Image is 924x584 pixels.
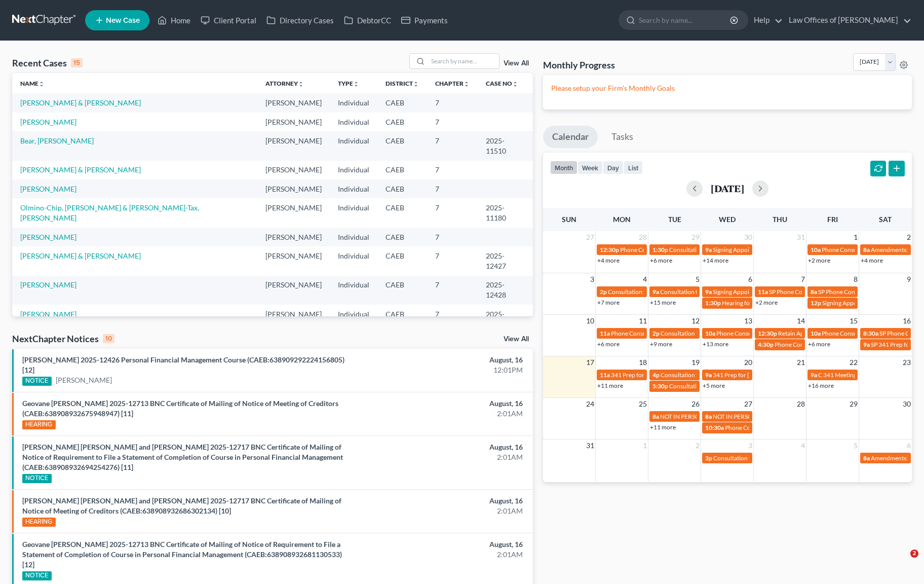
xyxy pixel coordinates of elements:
[12,57,83,69] div: Recent Cases
[20,118,76,126] a: [PERSON_NAME]
[363,452,523,462] div: 2:01AM
[863,341,870,348] span: 9a
[330,246,377,275] td: Individual
[650,257,672,264] a: +6 more
[603,161,624,174] button: day
[705,330,715,337] span: 10a
[363,398,523,409] div: August, 16
[330,228,377,246] td: Individual
[427,305,478,334] td: 7
[853,440,859,452] span: 5
[363,539,523,550] div: August, 16
[611,371,775,379] span: 341 Prep for Okpaliwu, [PERSON_NAME] & [PERSON_NAME]
[705,413,712,420] span: 8a
[597,382,623,389] a: +11 more
[435,80,470,87] a: Chapterunfold_more
[427,161,478,179] td: 7
[910,550,918,558] span: 2
[611,330,721,337] span: Phone Consultation for [PERSON_NAME]
[330,179,377,198] td: Individual
[577,161,603,174] button: week
[853,231,859,243] span: 1
[602,126,642,148] a: Tasks
[661,371,753,379] span: Consultation for [PERSON_NAME]
[703,340,728,348] a: +13 more
[377,113,427,131] td: CAEB
[695,273,701,285] span: 5
[377,276,427,305] td: CAEB
[464,81,470,87] i: unfold_more
[652,288,659,296] span: 9a
[330,131,377,160] td: Individual
[639,11,731,29] input: Search by name...
[906,440,912,452] span: 6
[861,257,883,264] a: +4 more
[427,198,478,227] td: 7
[585,356,595,369] span: 17
[413,81,419,87] i: unfold_more
[377,228,427,246] td: CAEB
[377,198,427,227] td: CAEB
[650,299,676,306] a: +15 more
[330,113,377,131] td: Individual
[427,93,478,112] td: 7
[716,330,827,337] span: Phone Consultation for [PERSON_NAME]
[396,11,453,29] a: Payments
[713,371,795,379] span: 341 Prep for [PERSON_NAME]
[257,305,330,334] td: [PERSON_NAME]
[827,215,838,224] span: Fri
[863,454,870,462] span: 8a
[743,356,753,369] span: 20
[613,215,631,224] span: Mon
[551,83,904,93] p: Please setup your Firm's Monthly Goals
[377,93,427,112] td: CAEB
[695,440,701,452] span: 2
[705,454,712,462] span: 3p
[871,454,908,462] span: Amendments:
[377,246,427,275] td: CAEB
[743,398,753,410] span: 27
[597,257,620,264] a: +4 more
[427,131,478,160] td: 7
[330,276,377,305] td: Individual
[608,288,700,296] span: Consultation for [PERSON_NAME]
[353,81,359,87] i: unfold_more
[775,341,885,348] span: Phone Consultation for [PERSON_NAME]
[600,246,619,253] span: 12:30p
[722,299,801,307] span: Hearing for [PERSON_NAME]
[668,215,681,224] span: Tue
[638,231,648,243] span: 28
[597,340,620,348] a: +6 more
[650,423,676,431] a: +11 more
[22,399,338,418] a: Geovane [PERSON_NAME] 2025-12713 BNC Certificate of Mailing of Notice of Meeting of Creditors (CA...
[585,398,595,410] span: 24
[330,161,377,179] td: Individual
[705,288,712,296] span: 9a
[743,231,753,243] span: 30
[257,161,330,179] td: [PERSON_NAME]
[669,382,884,390] span: Consultation for [GEOGRAPHIC_DATA][PERSON_NAME][GEOGRAPHIC_DATA]
[690,398,701,410] span: 26
[747,440,753,452] span: 3
[749,11,783,29] a: Help
[849,315,859,327] span: 15
[652,330,660,337] span: 2p
[363,365,523,375] div: 12:01PM
[550,161,577,174] button: month
[257,246,330,275] td: [PERSON_NAME]
[478,276,532,305] td: 2025-12428
[377,161,427,179] td: CAEB
[800,440,806,452] span: 4
[20,136,94,145] a: Bear, [PERSON_NAME]
[705,246,712,253] span: 9a
[808,382,834,389] a: +16 more
[338,80,359,87] a: Typeunfold_more
[106,17,140,24] span: New Case
[103,334,114,343] div: 10
[363,496,523,506] div: August, 16
[906,231,912,243] span: 2
[902,315,912,327] span: 16
[363,409,523,419] div: 2:01AM
[703,257,728,264] a: +14 more
[796,356,806,369] span: 21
